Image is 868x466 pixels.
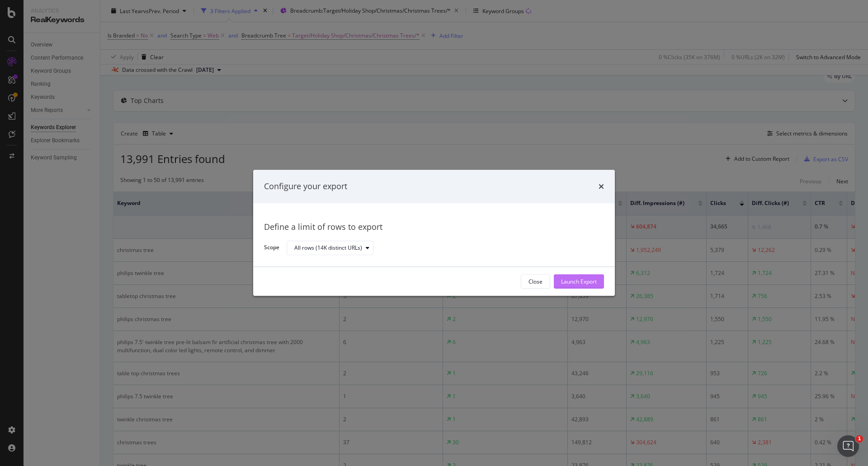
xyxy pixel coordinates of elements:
[264,244,279,254] label: Scope
[294,245,362,251] div: All rows (14K distinct URLs)
[856,435,863,443] span: 1
[554,275,604,289] button: Launch Export
[287,241,373,255] button: All rows (14K distinct URLs)
[561,278,597,285] div: Launch Export
[599,181,604,192] div: times
[521,275,550,289] button: Close
[264,221,604,233] div: Define a limit of rows to export
[837,435,859,457] iframe: Intercom live chat
[264,181,347,192] div: Configure your export
[528,278,542,285] div: Close
[253,170,615,296] div: modal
